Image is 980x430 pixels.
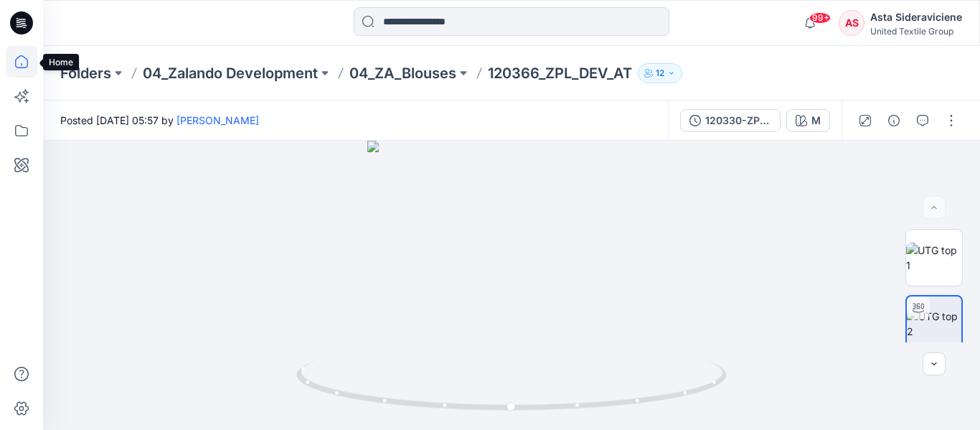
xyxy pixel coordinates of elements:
div: Asta Sideraviciene [870,9,962,26]
a: 04_ZA_Blouses [349,63,456,83]
button: 12 [638,63,682,83]
span: Posted [DATE] 05:57 by [60,113,259,128]
p: 12 [656,65,664,81]
p: 120366_ZPL_DEV_AT [488,63,632,83]
span: 99+ [809,12,831,24]
div: 120330-ZPL PRO2 KM [705,113,771,128]
img: UTG top 1 [906,243,962,273]
div: M [811,113,821,128]
a: 04_Zalando Development [143,63,318,83]
button: Details [882,109,905,132]
div: United Textile Group [870,26,962,37]
button: M [786,109,830,132]
a: Folders [60,63,111,83]
a: [PERSON_NAME] [176,114,259,126]
img: UTG top 2 [907,309,961,339]
div: AS [839,10,864,36]
button: 120330-ZPL PRO2 KM [680,109,781,132]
